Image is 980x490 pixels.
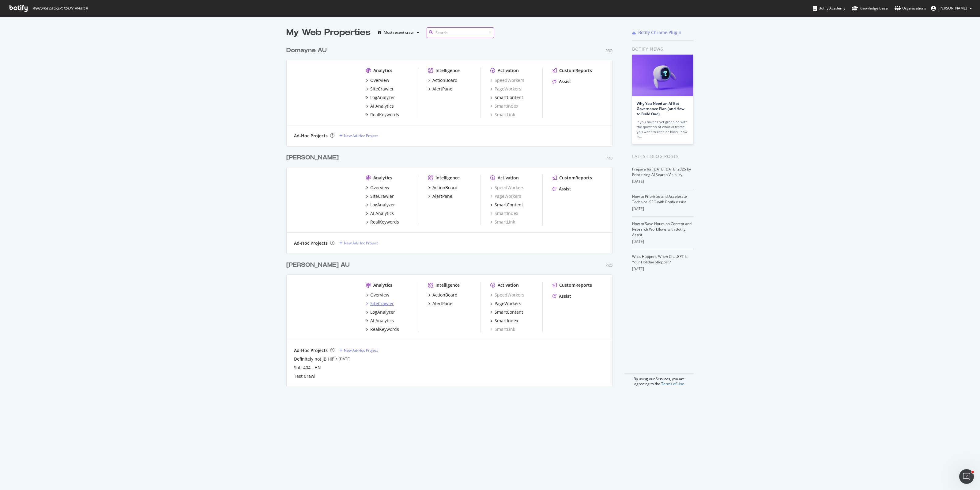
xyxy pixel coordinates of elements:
[637,120,689,139] div: If you haven’t yet grappled with the question of what AI traffic you want to keep or block, now is…
[490,301,521,307] a: PageWorkers
[294,175,356,224] img: www.joycemayne.com.au
[432,86,454,92] div: AlertPanel
[490,94,523,101] a: SmartContent
[370,193,394,199] div: SiteCrawler
[559,282,592,288] div: CustomReports
[552,175,592,181] a: CustomReports
[286,46,329,55] a: Domayne AU
[294,133,328,139] div: Ad-Hoc Projects
[375,28,422,37] button: Most recent crawl
[432,77,458,83] div: ActionBoard
[428,301,454,307] a: AlertPanel
[432,193,454,199] div: AlertPanel
[370,112,399,118] div: RealKeywords
[373,67,392,74] div: Analytics
[632,266,694,272] div: [DATE]
[370,77,389,83] div: Overview
[552,293,571,299] a: Assist
[490,210,518,216] div: SmartIndex
[435,282,460,288] div: Intelligence
[370,185,389,191] div: Overview
[490,103,518,109] div: SmartIndex
[490,318,518,324] a: SmartIndex
[366,309,395,315] a: LogAnalyzer
[370,301,394,307] div: SiteCrawler
[366,103,394,109] a: AI Analytics
[339,356,351,362] a: [DATE]
[559,293,571,299] div: Assist
[366,112,399,118] a: RealKeywords
[428,86,454,92] a: AlertPanel
[286,153,339,162] div: [PERSON_NAME]
[495,309,523,315] div: SmartContent
[559,78,571,85] div: Assist
[370,210,394,216] div: AI Analytics
[294,240,328,246] div: Ad-Hoc Projects
[490,326,515,332] a: SmartLink
[959,469,974,484] iframe: Intercom live chat
[373,175,392,181] div: Analytics
[632,221,692,237] a: How to Save Hours on Content and Research Workflows with Botify Assist
[373,282,392,288] div: Analytics
[32,6,88,11] span: Welcome back, [PERSON_NAME] !
[366,94,395,101] a: LogAnalyzer
[632,29,681,36] a: Botify Chrome Plugin
[495,318,518,324] div: SmartIndex
[490,202,523,208] a: SmartContent
[339,133,378,138] a: New Ad-Hoc Project
[366,301,394,307] a: SiteCrawler
[432,301,454,307] div: AlertPanel
[286,261,352,270] a: [PERSON_NAME] AU
[498,67,519,74] div: Activation
[286,261,350,270] div: [PERSON_NAME] AU
[495,202,523,208] div: SmartContent
[605,263,612,268] div: Pro
[632,167,691,177] a: Prepare for [DATE][DATE] 2025 by Prioritizing AI Search Visibility
[495,301,521,307] div: PageWorkers
[552,67,592,74] a: CustomReports
[339,348,378,353] a: New Ad-Hoc Project
[370,309,395,315] div: LogAnalyzer
[632,55,693,96] img: Why You Need an AI Bot Governance Plan (and How to Build One)
[435,67,460,74] div: Intelligence
[632,239,694,244] div: [DATE]
[490,185,524,191] a: SpeedWorkers
[294,373,315,379] div: Test Crawl
[605,155,612,161] div: Pro
[490,193,521,199] a: PageWorkers
[490,219,515,225] a: SmartLink
[552,282,592,288] a: CustomReports
[638,29,681,36] div: Botify Chrome Plugin
[632,179,694,184] div: [DATE]
[852,5,888,11] div: Knowledge Base
[428,77,458,83] a: ActionBoard
[435,175,460,181] div: Intelligence
[366,86,394,92] a: SiteCrawler
[605,48,612,53] div: Pro
[490,86,521,92] div: PageWorkers
[286,46,327,55] div: Domayne AU
[428,193,454,199] a: AlertPanel
[552,186,571,192] a: Assist
[294,282,356,332] img: harveynorman.com.au
[432,292,458,298] div: ActionBoard
[286,153,341,162] a: [PERSON_NAME]
[370,94,395,101] div: LogAnalyzer
[366,219,399,225] a: RealKeywords
[632,194,687,205] a: How to Prioritize and Accelerate Technical SEO with Botify Assist
[632,206,694,212] div: [DATE]
[294,356,334,362] a: Definitely not JB Hifi
[294,347,328,354] div: Ad-Hoc Projects
[490,112,515,118] a: SmartLink
[370,326,399,332] div: RealKeywords
[895,5,926,11] div: Organizations
[366,326,399,332] a: RealKeywords
[498,175,519,181] div: Activation
[432,185,458,191] div: ActionBoard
